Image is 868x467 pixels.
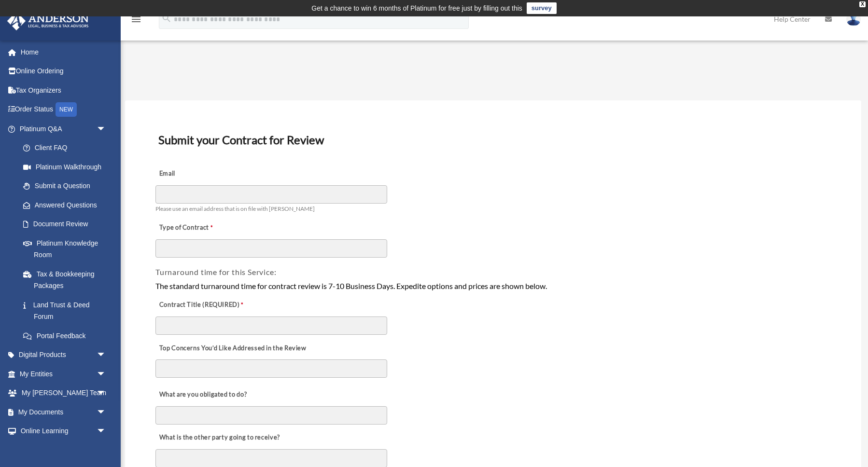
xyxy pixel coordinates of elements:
[97,345,116,365] span: arrow_drop_down
[161,13,172,24] i: search
[846,12,861,26] img: User Pic
[7,384,121,403] a: My [PERSON_NAME] Teamarrow_drop_down
[7,42,121,62] a: Home
[155,267,276,276] span: Turnaround time for this Service:
[97,402,116,422] span: arrow_drop_down
[14,157,121,177] a: Platinum Walkthrough
[7,119,121,138] a: Platinum Q&Aarrow_drop_down
[155,342,309,355] label: Top Concerns You’d Like Addressed in the Review
[14,177,121,196] a: Submit a Question
[14,295,121,326] a: Land Trust & Deed Forum
[527,2,557,14] a: survey
[7,364,121,384] a: My Entitiesarrow_drop_down
[130,17,142,25] a: menu
[155,388,252,402] label: What are you obligated to do?
[154,130,832,150] h3: Submit your Contract for Review
[155,280,831,292] div: The standard turnaround time for contract review is 7-10 Business Days. Expedite options and pric...
[14,233,121,264] a: Platinum Knowledge Room
[7,345,121,365] a: Digital Productsarrow_drop_down
[14,195,121,215] a: Answered Questions
[7,81,121,100] a: Tax Organizers
[14,215,116,234] a: Document Review
[7,100,121,120] a: Order StatusNEW
[155,431,282,445] label: What is the other party going to receive?
[130,14,142,25] i: menu
[155,221,252,235] label: Type of Contract
[14,326,121,345] a: Portal Feedback
[14,264,121,295] a: Tax & Bookkeeping Packages
[97,364,116,384] span: arrow_drop_down
[311,2,522,14] div: Get a chance to win 6 months of Platinum for free just by filling out this
[155,167,252,181] label: Email
[155,205,315,212] span: Please use an email address that is on file with [PERSON_NAME]
[97,422,116,441] span: arrow_drop_down
[56,102,77,117] div: NEW
[97,119,116,139] span: arrow_drop_down
[4,12,92,30] img: Anderson Advisors Platinum Portal
[14,138,121,158] a: Client FAQ
[7,422,121,441] a: Online Learningarrow_drop_down
[155,299,252,312] label: Contract Title (REQUIRED)
[859,1,866,7] div: close
[7,402,121,422] a: My Documentsarrow_drop_down
[97,384,116,403] span: arrow_drop_down
[7,62,121,81] a: Online Ordering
